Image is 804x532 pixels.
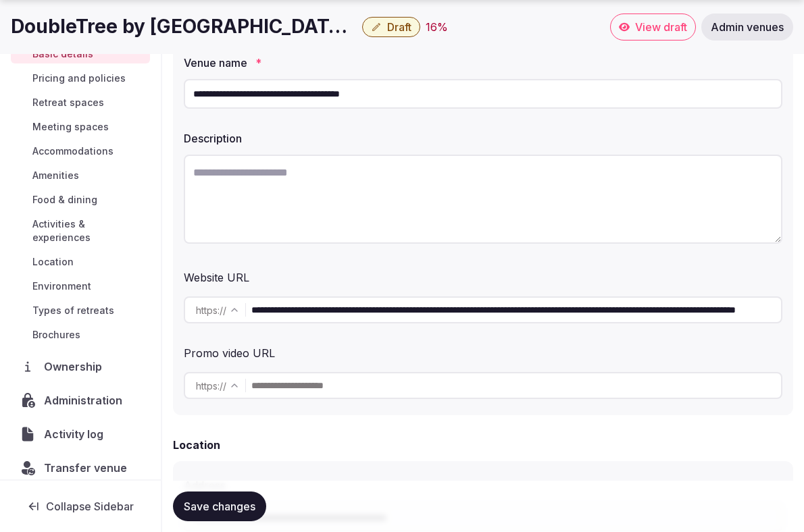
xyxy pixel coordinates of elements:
[32,193,97,207] span: Food & dining
[32,255,74,269] span: Location
[11,190,150,209] a: Food & dining
[11,252,150,271] a: Location
[635,20,687,34] span: View draft
[184,264,782,286] div: Website URL
[11,352,150,381] a: Ownership
[44,460,127,476] span: Transfer venue
[44,392,128,408] span: Administration
[11,117,150,136] a: Meeting spaces
[184,472,782,494] div: Address
[701,14,793,41] a: Admin venues
[32,72,126,85] span: Pricing and policies
[32,47,93,61] span: Basic details
[11,215,150,247] a: Activities & experiences
[184,57,782,68] label: Venue name
[173,491,266,521] button: Save changes
[11,69,150,88] a: Pricing and policies
[11,45,150,63] a: Basic details
[46,500,134,513] span: Collapse Sidebar
[32,144,114,158] span: Accommodations
[11,14,357,40] h1: DoubleTree by [GEOGRAPHIC_DATA][US_STATE]
[11,166,150,185] a: Amenities
[387,20,411,34] span: Draft
[32,169,79,182] span: Amenities
[11,325,150,344] a: Brochures
[11,454,150,482] button: Transfer venue
[711,20,784,34] span: Admin venues
[11,142,150,161] a: Accommodations
[32,280,91,293] span: Environment
[11,386,150,415] a: Administration
[426,19,448,35] button: 16%
[184,133,782,144] label: Description
[32,304,114,317] span: Types of retreats
[44,426,109,442] span: Activity log
[11,420,150,448] a: Activity log
[173,437,220,453] h2: Location
[610,14,696,41] a: View draft
[11,277,150,296] a: Environment
[184,340,782,361] div: Promo video URL
[44,358,107,375] span: Ownership
[11,491,150,521] button: Collapse Sidebar
[32,328,80,342] span: Brochures
[362,17,420,37] button: Draft
[11,93,150,112] a: Retreat spaces
[184,500,255,513] span: Save changes
[426,19,448,35] div: 16 %
[11,301,150,320] a: Types of retreats
[32,217,145,244] span: Activities & experiences
[32,96,104,109] span: Retreat spaces
[32,120,109,134] span: Meeting spaces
